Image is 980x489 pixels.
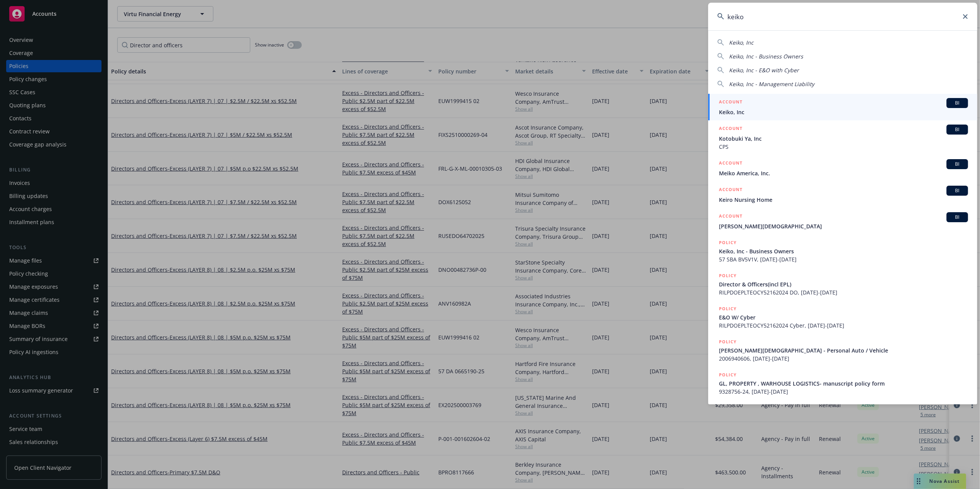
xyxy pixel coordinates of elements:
h5: ACCOUNT [719,212,742,221]
span: Keiko, Inc - Business Owners [729,53,803,60]
a: ACCOUNTBIKotobuki Ya, IncCPS [708,120,977,155]
a: POLICYGL, PROPERTY , WARHOUSE LOGISTICS- manuscript policy form9328756-24, [DATE]-[DATE] [708,367,977,400]
span: CPS [719,143,968,151]
a: POLICY[PERSON_NAME][DEMOGRAPHIC_DATA] - Personal Auto / Vehicle2006940606, [DATE]-[DATE] [708,334,977,367]
span: BI [950,100,965,106]
span: 2006940606, [DATE]-[DATE] [719,354,968,363]
a: ACCOUNTBIMeiko America, Inc. [708,155,977,181]
span: Keiko, Inc - Management Liability [729,80,814,88]
span: E&O W/ Cyber [719,313,968,321]
span: Keiko, Inc - Business Owners [719,247,968,255]
span: Meiko America, Inc. [719,169,968,177]
span: 9328756-24, [DATE]-[DATE] [719,388,968,396]
span: Keiko, Inc - E&O with Cyber [729,67,799,74]
span: [PERSON_NAME][DEMOGRAPHIC_DATA] - Personal Auto / Vehicle [719,346,968,354]
a: ACCOUNTBI[PERSON_NAME][DEMOGRAPHIC_DATA] [708,208,977,235]
h5: ACCOUNT [719,98,742,107]
h5: ACCOUNT [719,159,742,168]
a: POLICYE&O W/ CyberRILPDOEPLTEOCY52162024 Cyber, [DATE]-[DATE] [708,301,977,334]
span: Kotobuki Ya, Inc [719,135,968,143]
span: BI [950,187,965,194]
span: Keiko, Inc [719,108,968,116]
span: RILPDOEPLTEOCY52162024 DO, [DATE]-[DATE] [719,288,968,296]
a: ACCOUNTBIKeiro Nursing Home [708,181,977,208]
h5: POLICY [719,338,737,346]
a: ACCOUNTBIKeiko, Inc [708,94,977,120]
span: GL, PROPERTY , WARHOUSE LOGISTICS- manuscript policy form [719,379,968,388]
span: [PERSON_NAME][DEMOGRAPHIC_DATA] [719,222,968,230]
span: Keiro Nursing Home [719,196,968,204]
a: POLICYKeiko, Inc - Business Owners57 SBA BV5V1V, [DATE]-[DATE] [708,235,977,268]
a: POLICYDirector & Officers(incl EPL)RILPDOEPLTEOCY52162024 DO, [DATE]-[DATE] [708,268,977,301]
h5: POLICY [719,305,737,313]
span: 57 SBA BV5V1V, [DATE]-[DATE] [719,255,968,263]
h5: POLICY [719,371,737,379]
span: BI [950,126,965,133]
input: Search... [708,3,977,30]
span: BI [950,161,965,168]
h5: ACCOUNT [719,125,742,134]
span: Director & Officers(incl EPL) [719,280,968,288]
h5: ACCOUNT [719,186,742,195]
h5: POLICY [719,272,737,279]
span: BI [950,214,965,221]
h5: POLICY [719,239,737,246]
span: Keiko, Inc [729,39,754,46]
span: RILPDOEPLTEOCY52162024 Cyber, [DATE]-[DATE] [719,321,968,329]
